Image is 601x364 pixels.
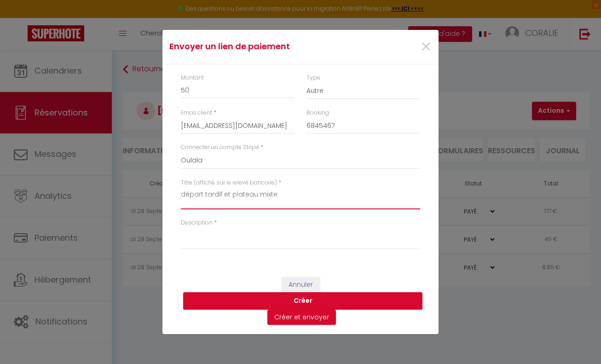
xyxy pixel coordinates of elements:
button: Close [420,37,432,57]
span: × [420,33,432,61]
button: Annuler [282,277,320,293]
label: Montant [181,74,204,82]
h4: Envoyer un lien de paiement [169,40,340,53]
button: Créer [183,292,422,310]
label: Booking [306,109,329,117]
label: Email client [181,109,212,117]
label: Description [181,219,213,227]
label: Connecter un compte Stripe [181,143,259,152]
label: Type [306,74,320,82]
button: Créer et envoyer [267,310,336,325]
label: Titre (affiché sur le relevé bancaire) [181,179,277,187]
